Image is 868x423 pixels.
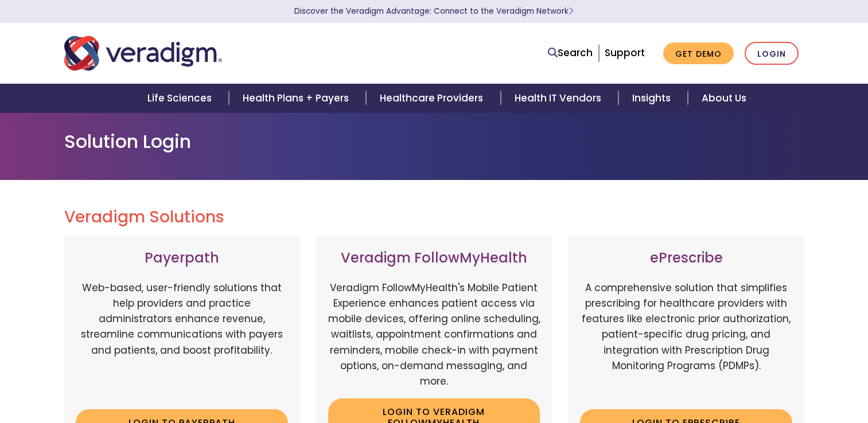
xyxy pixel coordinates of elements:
[328,280,540,389] p: Veradigm FollowMyHealth's Mobile Patient Experience enhances patient access via mobile devices, o...
[569,6,574,17] span: Learn More
[366,84,500,113] a: Healthcare Providers
[663,42,734,65] a: Get Demo
[134,84,229,113] a: Life Sciences
[328,250,540,267] h3: Veradigm FollowMyHealth
[688,84,760,113] a: About Us
[618,84,688,113] a: Insights
[580,280,792,401] p: A comprehensive solution that simplifies prescribing for healthcare providers with features like ...
[229,84,366,113] a: Health Plans + Payers
[64,34,222,72] img: Veradigm logo
[64,207,804,227] h2: Veradigm Solutions
[76,280,288,401] p: Web-based, user-friendly solutions that help providers and practice administrators enhance revenu...
[605,46,645,60] a: Support
[745,42,799,65] a: Login
[64,131,804,152] h1: Solution Login
[501,84,618,113] a: Health IT Vendors
[580,250,792,267] h3: ePrescribe
[76,250,288,267] h3: Payerpath
[548,45,593,61] a: Search
[294,6,574,17] a: Discover the Veradigm Advantage: Connect to the Veradigm NetworkLearn More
